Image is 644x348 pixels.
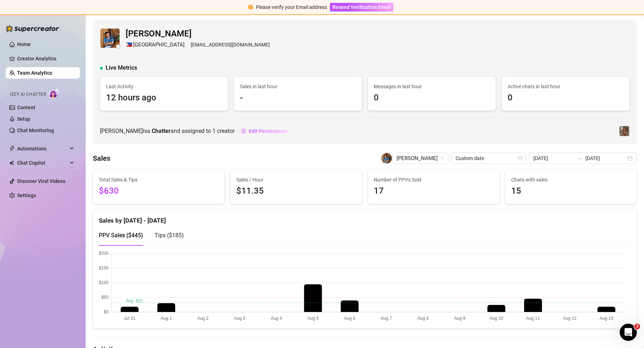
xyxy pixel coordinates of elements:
[620,324,637,341] iframe: Intercom live chat
[49,88,60,99] img: AI Chatter
[152,128,171,134] b: Chatter
[374,91,490,105] span: 0
[236,184,356,198] span: $11.35
[17,116,30,122] a: Setup
[533,154,574,162] input: Start date
[126,27,270,41] span: [PERSON_NAME]
[330,3,393,11] button: Resend Verification Email
[518,156,522,160] span: calendar
[374,184,493,198] span: 17
[155,232,184,239] span: Tips ( $185 )
[99,176,218,184] span: Total Sales & Tips
[332,4,391,10] span: Resend Verification Email
[17,193,36,198] a: Settings
[241,129,246,134] span: setting
[456,153,522,164] span: Custom date
[397,153,444,164] span: Chester Tagayuna
[240,83,356,90] span: Sales in last hour
[634,324,640,329] span: 3
[248,5,253,10] span: exclamation-circle
[99,210,631,225] div: Sales by [DATE] - [DATE]
[9,160,14,165] img: Chat Copilot
[100,126,235,135] span: [PERSON_NAME] is a and assigned to creator
[17,70,52,76] a: Team Analytics
[99,184,218,198] span: $630
[256,3,327,11] div: Please verify your Email address
[236,176,356,184] span: Sales / Hour
[99,232,143,239] span: PPV Sales ( $445 )
[381,153,392,164] img: Chester Tagayuna
[17,128,54,133] a: Chat Monitoring
[374,176,493,184] span: Number of PPVs Sold
[585,154,626,162] input: End date
[126,41,270,49] div: [EMAIL_ADDRESS][DOMAIN_NAME]
[100,29,120,48] img: Chester Tagayuna
[577,155,583,161] span: swap-right
[212,128,216,134] span: 1
[374,83,490,90] span: Messages in last hour
[6,25,59,32] img: logo-BBDzfeDw.svg
[240,91,356,105] span: -
[106,64,137,72] span: Live Metrics
[17,157,68,169] span: Chat Copilot
[93,153,110,163] h4: Sales
[511,184,631,198] span: 15
[508,91,624,105] span: 0
[9,146,15,151] span: thunderbolt
[249,128,287,134] span: Edit Permissions
[17,105,35,110] a: Content
[133,41,185,49] span: [GEOGRAPHIC_DATA]
[577,155,583,161] span: to
[106,83,222,90] span: Last Activity
[508,83,624,90] span: Active chats in last hour
[619,126,629,136] img: Greek
[126,41,132,49] span: 🇵🇭
[10,91,46,98] span: Izzy AI Chatter
[241,125,287,137] button: Edit Permissions
[511,176,631,184] span: Chats with sales
[17,41,31,47] a: Home
[17,178,65,184] a: Discover Viral Videos
[17,143,68,154] span: Automations
[106,91,222,105] span: 12 hours ago
[17,53,74,64] a: Creator Analytics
